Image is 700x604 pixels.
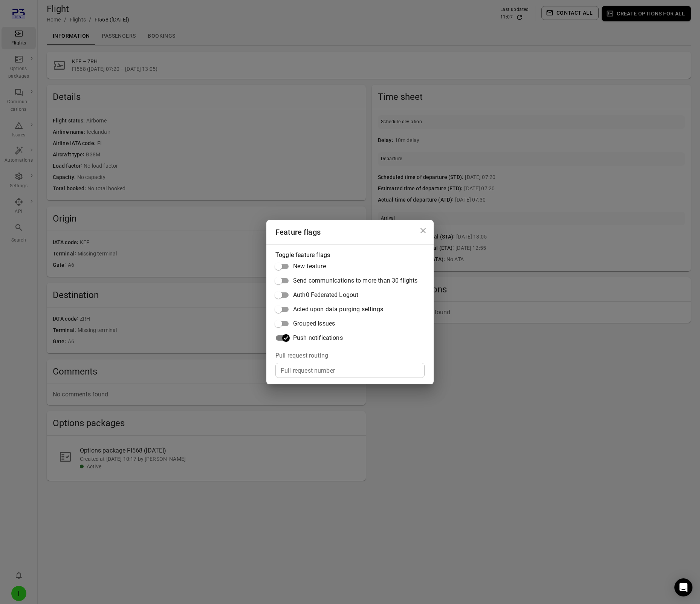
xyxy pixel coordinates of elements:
span: Auth0 Federated Logout [293,291,358,300]
h2: Feature flags [266,220,434,244]
span: Grouped Issues [293,319,335,328]
span: New feature [293,262,326,271]
legend: Pull request routing [275,351,328,360]
span: Push notifications [293,333,343,343]
button: Close dialog [416,223,431,238]
legend: Toggle feature flags [275,251,330,259]
span: Acted upon data purging settings [293,305,383,314]
div: Open Intercom Messenger [674,578,692,596]
span: Send communications to more than 30 flights [293,276,417,285]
